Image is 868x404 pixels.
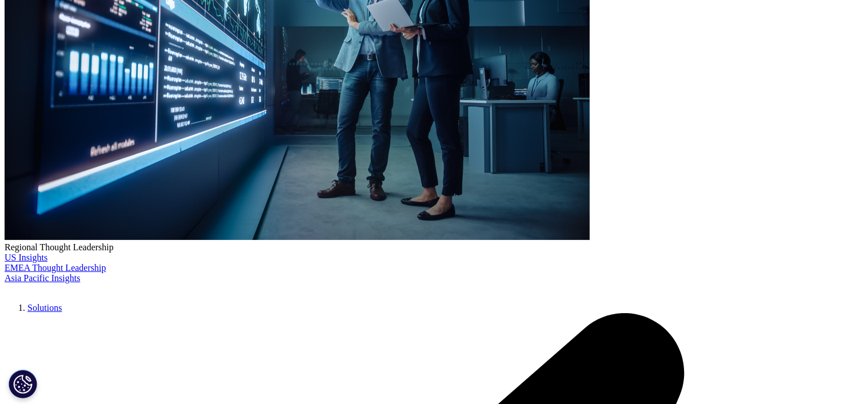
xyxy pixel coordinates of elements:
[5,263,106,273] a: EMEA Thought Leadership
[9,370,37,398] button: Cookies Settings
[27,303,62,313] a: Solutions
[5,242,863,253] div: Regional Thought Leadership
[5,273,80,283] a: Asia Pacific Insights
[5,253,47,262] a: US Insights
